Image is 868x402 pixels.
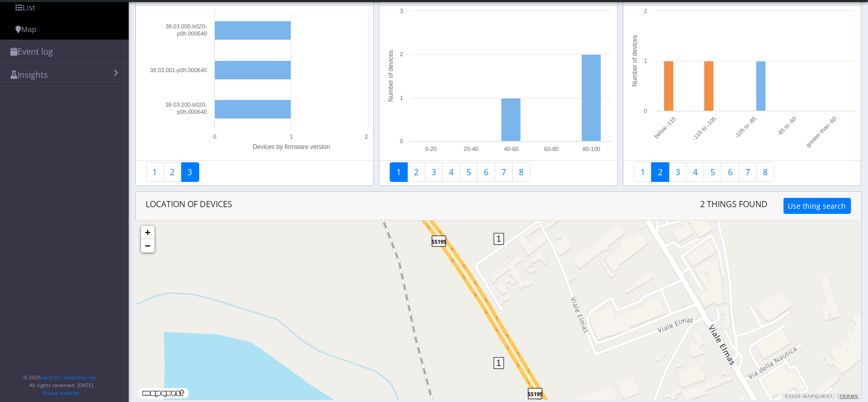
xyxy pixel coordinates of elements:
text: 2 [644,8,647,14]
tspan: -105 to -85 [734,115,757,139]
tspan: p0h.000640 [177,109,206,115]
a: 3 [669,162,687,182]
div: 1 [494,233,504,264]
span: 1 [494,233,505,245]
text: 60-80 [544,146,559,152]
a: 7 [739,162,757,182]
div: 1 [494,357,504,388]
text: 2 [364,133,368,140]
a: 8 [512,162,530,182]
tspan: Number of devices [631,35,638,87]
a: Telit IoT Solutions, Inc. [41,374,98,381]
p: All rights reserved. [DATE] [23,381,99,389]
a: Zoom out [141,239,154,253]
a: 4 [686,162,704,182]
a: Zoom in [141,226,154,239]
span: 1 [494,357,505,369]
a: 1 [390,162,408,182]
text: 20-40 [464,146,478,152]
text: 0-20 [425,146,437,152]
button: Use thing search [784,198,851,214]
a: 3 [425,162,443,182]
text: 80-100 [583,146,600,152]
a: 2 [164,162,182,182]
a: 8 [756,162,774,182]
tspan: 38.03.200-b020- [165,102,207,108]
nav: Summary paging [146,162,363,182]
a: Terms [840,394,859,399]
a: 4 [442,162,460,182]
a: 7 [495,162,513,182]
tspan: 38.03.000-b020- [165,23,207,29]
span: 2 things found [701,198,768,210]
a: 6 [477,162,495,182]
a: 2 [651,162,669,182]
a: 1 [146,162,164,182]
a: Status website [43,389,80,396]
div: Location of devices [138,198,258,214]
text: 0 [644,108,647,114]
tspan: -115 to -105 [691,115,717,141]
text: 1 [400,95,403,101]
a: 5 [460,162,478,182]
a: 6 [721,162,739,182]
text: 38.03.001-p0h.000640 [150,67,207,73]
nav: Quick view paging [390,162,607,182]
a: 2 [407,162,425,182]
tspan: below -115 [653,115,677,140]
text: 0 [400,138,403,144]
text: 3 [400,8,403,14]
a: 3 [181,162,199,182]
tspan: Number of devices [387,50,394,102]
text: 1 [644,58,647,64]
a: 1 [634,162,652,182]
a: 5 [704,162,722,182]
nav: Quick view paging [634,162,851,182]
text: 2 [400,51,403,57]
tspan: p0h.000640 [177,30,206,37]
tspan: Devices by firmware version [252,143,329,150]
p: © 2025 . [23,374,99,381]
div: ©2025 MapQuest, | [782,393,861,400]
tspan: greater than -60 [805,115,838,148]
text: 0 [213,133,216,140]
text: 1 [289,133,292,140]
text: 40-60 [504,146,518,152]
tspan: -85 to -60 [776,115,797,137]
